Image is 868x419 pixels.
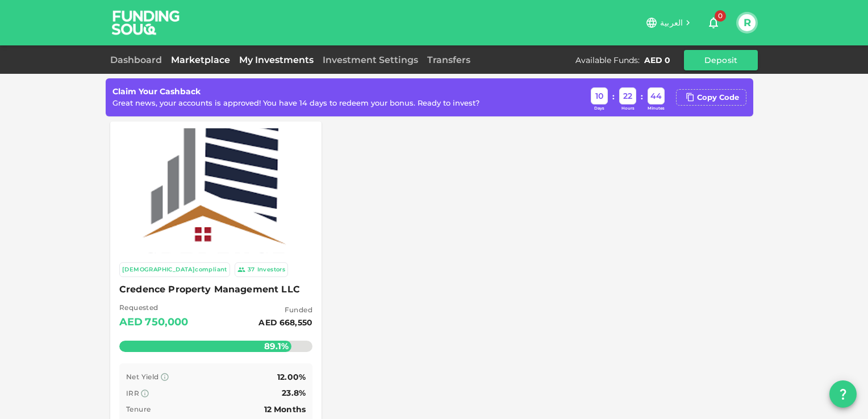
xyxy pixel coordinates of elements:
[612,91,615,103] div: :
[110,55,166,65] a: Dashboard
[112,98,479,109] div: Great news, your accounts is approved! You have 14 days to redeem your bonus. Ready to invest?
[258,304,312,316] span: Funded
[248,265,255,275] div: 37
[648,106,665,112] div: Minutes
[122,97,310,285] img: Marketplace Logo
[122,265,227,275] div: [DEMOGRAPHIC_DATA]compliant
[257,265,286,275] div: Investors
[112,86,201,97] span: Claim Your Cashback
[619,106,636,112] div: Hours
[119,282,312,298] span: Credence Property Management LLC
[126,372,159,381] span: Net Yield
[166,55,235,65] a: Marketplace
[715,10,726,22] span: 0
[235,55,318,65] a: My Investments
[648,87,665,104] div: 44
[318,55,423,65] a: Investment Settings
[641,91,643,103] div: :
[277,372,306,382] span: 12.00%
[738,14,756,31] button: R
[126,389,139,397] span: IRR
[697,92,739,103] div: Copy Code
[619,87,636,104] div: 22
[684,50,758,70] button: Deposit
[660,18,683,28] span: العربية
[119,302,189,313] span: Requested
[591,87,608,104] div: 10
[829,380,857,408] button: question
[702,11,725,34] button: 0
[264,404,306,414] span: 12 Months
[644,55,670,66] div: AED 0
[282,388,306,398] span: 23.8%
[126,405,151,413] span: Tenure
[423,55,475,65] a: Transfers
[575,55,640,66] div: Available Funds :
[591,106,608,112] div: Days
